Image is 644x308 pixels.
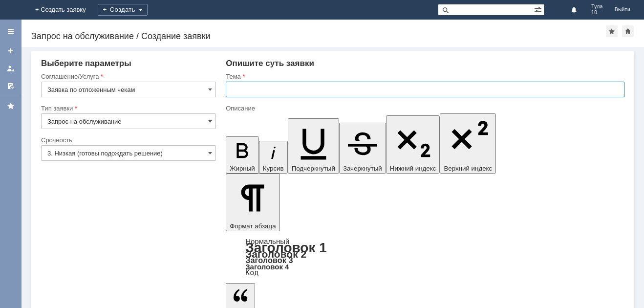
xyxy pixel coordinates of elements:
button: Формат абзаца [226,174,279,231]
a: Заголовок 3 [245,256,293,264]
span: Нижний индекс [390,165,436,172]
div: Срочность [41,137,214,143]
div: Тип заявки [41,105,214,111]
div: Создать [98,4,148,16]
div: Соглашение/Услуга [41,73,214,80]
span: Жирный [230,165,255,172]
span: Выберите параметры [41,59,131,68]
span: Зачеркнутый [343,165,382,172]
a: Заголовок 1 [245,240,327,255]
div: Сделать домашней страницей [622,25,634,37]
span: Верхний индекс [444,165,492,172]
a: Мои согласования [3,78,19,94]
span: Расширенный поиск [534,4,544,14]
span: 10 [591,10,603,16]
button: Верхний индекс [440,113,496,174]
a: Нормальный [245,237,289,245]
button: Подчеркнутый [288,118,339,174]
button: Жирный [226,136,259,174]
a: Заголовок 2 [245,248,306,260]
span: Тула [591,4,603,10]
div: Описание [226,105,623,111]
button: Курсив [259,141,288,174]
button: Нижний индекс [386,115,440,174]
div: Добавить в избранное [606,25,618,37]
div: Тема [226,73,623,80]
span: Курсив [263,165,284,172]
a: Код [245,268,258,277]
span: Формат абзаца [230,222,276,230]
span: Опишите суть заявки [226,59,314,68]
div: Запрос на обслуживание / Создание заявки [31,31,606,41]
a: Мои заявки [3,61,19,76]
a: Создать заявку [3,43,19,59]
a: Заголовок 4 [245,263,289,271]
span: Подчеркнутый [292,165,335,172]
button: Зачеркнутый [339,123,386,174]
div: Формат абзаца [226,238,624,276]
